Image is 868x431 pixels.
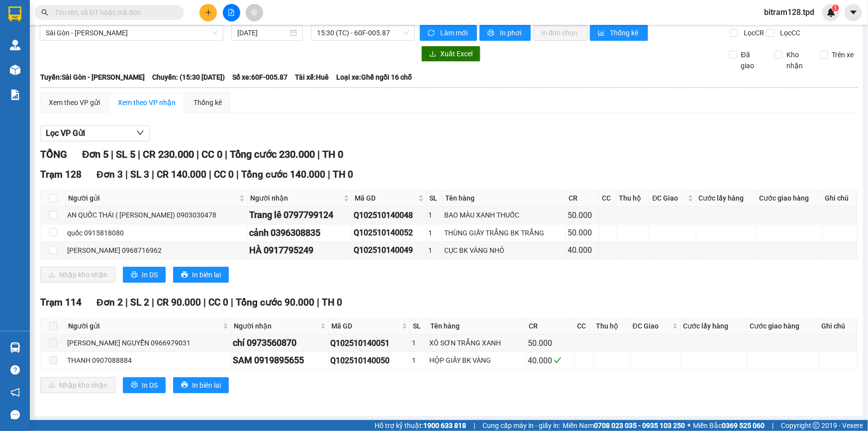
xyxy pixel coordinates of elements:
span: Miền Bắc [693,420,765,431]
span: Người nhận [234,321,318,331]
div: XÔ SƠN TRẮNG XANH [430,337,524,348]
span: Lọc CR [740,27,766,38]
span: Loại xe: Ghế ngồi 16 chỗ [336,72,412,83]
span: Thống kê [610,27,640,38]
div: chí 0973560870 [233,336,327,350]
button: file-add [223,4,240,21]
span: Cung cấp máy in - giấy in: [482,420,560,431]
div: 50.000 [528,337,573,349]
div: 40.000 [568,244,597,256]
div: 1 [428,245,441,256]
div: 1 [428,210,441,220]
div: 50.000 [568,226,597,239]
span: printer [181,271,188,279]
th: Cước lấy hàng [696,190,757,207]
button: Lọc VP Gửi [40,125,150,141]
span: SL 5 [116,148,135,160]
button: syncLàm mới [420,25,477,41]
div: 50.000 [568,209,597,221]
img: icon-new-feature [827,8,836,17]
img: solution-icon [10,90,20,100]
span: Kho nhận [782,49,812,71]
th: Cước giao hàng [747,318,819,334]
span: | [138,148,140,160]
button: aim [246,4,263,21]
span: Đã giao [737,49,767,71]
button: printerIn biên lai [173,267,229,283]
div: Q102510140051 [330,337,409,349]
td: Q102510140051 [329,334,411,352]
span: CC 0 [214,169,234,180]
img: warehouse-icon [10,40,20,50]
td: Q102510140050 [329,352,411,369]
div: HỘP GIẤY BK VÀNG [430,355,524,366]
div: [PERSON_NAME] NGUYỄN 0966979031 [67,337,229,348]
div: 1 [412,337,426,348]
td: Q102510140048 [352,207,427,224]
button: printerIn DS [123,267,166,283]
th: Ghi chú [823,190,858,207]
span: TỔNG [40,148,67,160]
span: Người nhận [250,193,342,204]
span: printer [181,381,188,389]
th: Thu hộ [594,318,630,334]
span: Lọc VP Gửi [46,127,85,139]
span: notification [10,388,20,397]
span: Trạm 128 [40,169,82,180]
div: Xem theo VP gửi [49,97,100,108]
span: Đơn 3 [96,169,123,180]
span: Chuyến: (15:30 [DATE]) [152,72,225,83]
th: CR [526,318,575,334]
th: Cước lấy hàng [681,318,747,334]
span: aim [251,9,258,16]
span: | [772,420,773,431]
span: Người gửi [68,193,237,204]
span: TH 0 [333,169,353,180]
th: Ghi chú [819,318,858,334]
span: bitram128.tpd [756,6,822,18]
sup: 1 [832,4,839,11]
div: Q102510140052 [354,226,425,239]
div: Q102510140049 [354,244,425,256]
span: TH 0 [322,148,343,160]
th: Thu hộ [617,190,650,207]
span: | [236,169,239,180]
span: In DS [142,269,158,280]
div: [PERSON_NAME] 0968716962 [67,245,246,256]
span: Làm mới [440,27,469,38]
th: Cước giao hàng [757,190,822,207]
div: Trang lê 0797799124 [249,208,350,222]
div: BAO MÀU XANH THUỐC [444,210,564,220]
span: TH 0 [322,297,342,308]
td: Q102510140052 [352,224,427,242]
span: | [152,169,154,180]
div: 1 [428,227,441,238]
img: logo-vxr [8,6,21,21]
strong: 1900 633 818 [423,422,466,430]
img: warehouse-icon [10,342,20,353]
span: CC 0 [208,297,228,308]
span: | [203,297,206,308]
span: check [554,356,562,364]
div: 1 [412,355,426,366]
span: CR 140.000 [157,169,206,180]
button: plus [199,4,217,21]
span: plus [205,9,212,16]
span: | [152,297,154,308]
th: CR [566,190,599,207]
span: printer [131,271,138,279]
span: 15:30 (TC) - 60F-005.87 [317,25,409,40]
span: In biên lai [192,269,221,280]
strong: 0369 525 060 [722,422,765,430]
span: | [209,169,211,180]
button: bar-chartThống kê [590,25,648,41]
span: | [125,169,128,180]
span: Trên xe [828,49,858,60]
th: Tên hàng [443,190,566,207]
span: Tài xế: Huê [295,72,329,83]
span: CR 90.000 [157,297,201,308]
span: | [317,148,320,160]
span: | [225,148,227,160]
span: Mã GD [331,321,400,331]
span: Miền Nam [563,420,685,431]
